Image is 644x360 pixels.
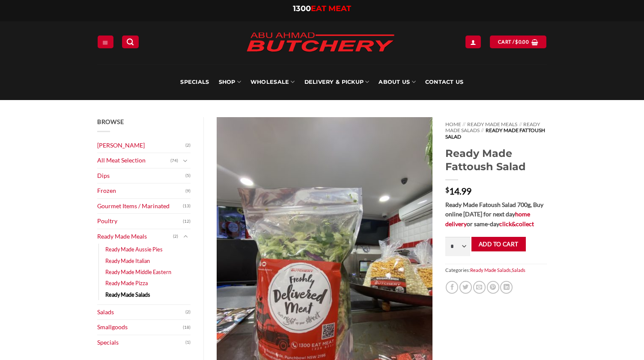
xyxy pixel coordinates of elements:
span: $ [515,38,518,46]
span: Browse [97,118,124,125]
a: Delivery & Pickup [304,64,370,100]
a: Ready Made Aussie Pies [105,244,163,255]
a: Share on LinkedIn [500,281,513,293]
a: Smallgoods [97,320,183,335]
span: (18) [183,321,191,334]
a: Menu [98,35,113,48]
span: Cart / [498,38,529,46]
h1: Ready Made Fattoush Salad [445,147,547,173]
a: Frozen [97,183,185,198]
a: [PERSON_NAME] [97,138,185,153]
span: EAT MEAT [311,4,351,13]
bdi: 14.99 [445,186,471,196]
span: $ [445,186,449,193]
a: Login [465,35,481,48]
button: Toggle [180,156,191,165]
span: (1) [185,336,191,349]
a: Email to a Friend [473,281,486,293]
a: home delivery [445,210,530,227]
a: Ready Made Meals [467,121,517,127]
span: // [519,121,522,127]
span: (13) [183,200,191,212]
a: View cart [490,35,546,48]
span: // [462,121,465,127]
a: All Meat Selection [97,153,170,168]
a: SHOP [219,64,241,100]
span: (12) [183,215,191,228]
bdi: 0.00 [515,39,529,44]
a: Specials [180,64,209,100]
a: Pin on Pinterest [487,281,499,293]
span: Ready Made Fattoush Salad [445,127,545,139]
a: click&collect [499,220,534,227]
button: Toggle [180,232,191,241]
a: Ready Made Middle Eastern [105,266,171,277]
a: Contact Us [425,64,464,100]
a: Share on Facebook [446,281,458,293]
img: Abu Ahmad Butchery [239,27,402,59]
a: Ready Made Salads [470,267,511,273]
a: Ready Made Pizza [105,277,148,289]
a: Poultry [97,214,183,229]
span: 1300 [293,4,311,13]
a: Search [122,35,138,48]
a: Dips [97,168,185,183]
a: About Us [379,64,415,100]
a: Salads [512,267,525,273]
a: Ready Made Salads [105,289,150,300]
span: (2) [173,230,178,243]
a: Share on Twitter [459,281,472,293]
span: (5) [185,169,191,182]
a: 1300EAT MEAT [293,4,351,13]
span: (74) [170,154,178,167]
a: Salads [97,305,185,320]
a: Ready Made Meals [97,229,173,244]
span: (2) [185,139,191,152]
a: Home [445,121,461,127]
a: Gourmet Items / Marinated [97,199,183,214]
button: Add to cart [471,237,526,252]
a: Ready Made Italian [105,255,150,266]
a: Ready Made Salads [445,121,540,133]
span: Categories: , [445,264,547,276]
strong: Ready Made Fatoush Salad 700g, Buy online [DATE] for next day or same-day [445,201,543,227]
a: Wholesale [250,64,295,100]
span: (2) [185,306,191,319]
span: (9) [185,185,191,198]
span: // [481,127,484,133]
a: Specials [97,335,185,350]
